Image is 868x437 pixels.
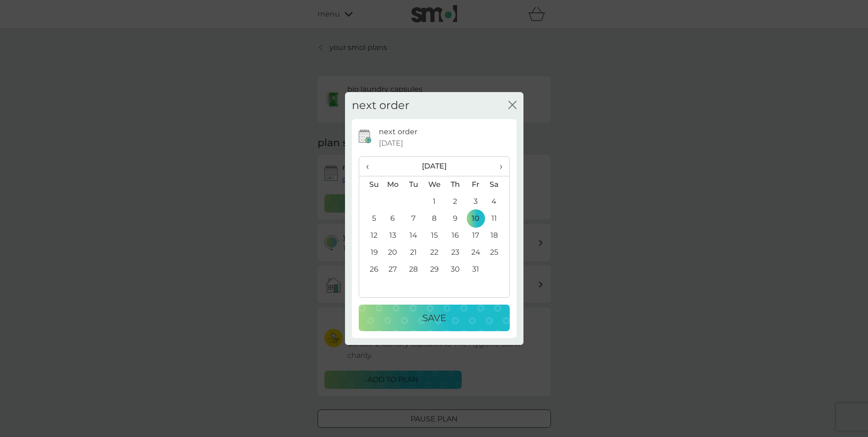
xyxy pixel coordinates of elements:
td: 27 [383,261,404,278]
td: 25 [486,244,509,261]
button: close [508,101,517,110]
th: [DATE] [383,157,486,176]
th: Mo [383,176,404,193]
td: 11 [486,210,509,227]
span: › [493,157,502,176]
p: next order [379,126,417,138]
p: Save [422,311,446,325]
span: [DATE] [379,137,403,149]
td: 26 [359,261,383,278]
td: 17 [465,227,486,244]
td: 28 [403,261,424,278]
th: Su [359,176,383,193]
td: 4 [486,193,509,210]
th: Sa [486,176,509,193]
td: 20 [383,244,404,261]
td: 18 [486,227,509,244]
td: 3 [465,193,486,210]
td: 1 [424,193,445,210]
td: 29 [424,261,445,278]
td: 19 [359,244,383,261]
td: 9 [445,210,465,227]
th: Tu [403,176,424,193]
button: Save [359,305,510,331]
span: ‹ [366,157,376,176]
td: 14 [403,227,424,244]
td: 2 [445,193,465,210]
td: 8 [424,210,445,227]
td: 31 [465,261,486,278]
td: 6 [383,210,404,227]
td: 30 [445,261,465,278]
td: 23 [445,244,465,261]
td: 15 [424,227,445,244]
td: 24 [465,244,486,261]
td: 21 [403,244,424,261]
th: Fr [465,176,486,193]
td: 13 [383,227,404,244]
td: 22 [424,244,445,261]
th: We [424,176,445,193]
td: 16 [445,227,465,244]
td: 12 [359,227,383,244]
td: 5 [359,210,383,227]
h2: next order [352,99,410,112]
th: Th [445,176,465,193]
td: 10 [465,210,486,227]
td: 7 [403,210,424,227]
